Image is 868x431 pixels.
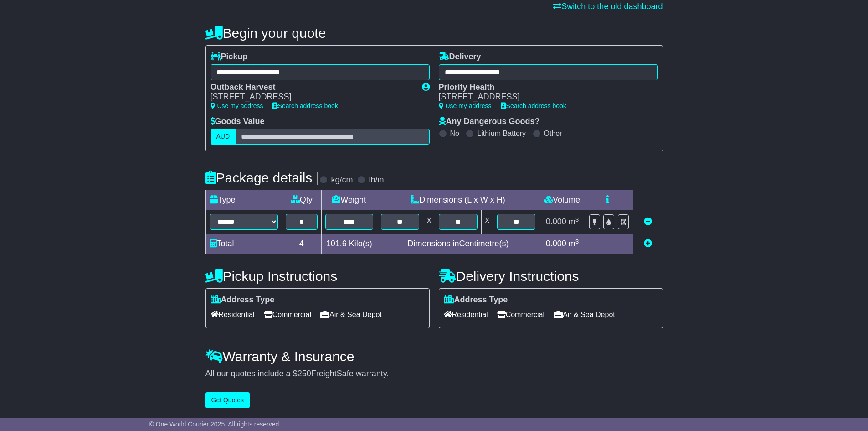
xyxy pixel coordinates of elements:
button: Get Quotes [205,392,250,408]
span: Residential [211,307,255,322]
a: Search address book [501,102,566,109]
label: Pickup [211,52,248,62]
div: Outback Harvest [211,83,413,93]
div: All our quotes include a $ FreightSafe warranty. [205,369,663,379]
td: x [423,210,435,234]
label: Delivery [439,52,481,62]
td: Total [205,234,282,254]
h4: Delivery Instructions [439,269,663,284]
span: m [569,217,579,226]
a: Search address book [272,102,338,109]
label: Address Type [211,295,275,305]
h4: Package details | [205,170,320,185]
label: Lithium Battery [477,129,526,138]
label: lb/in [369,175,384,185]
a: Use my address [439,102,492,109]
label: Any Dangerous Goods? [439,117,540,127]
td: Weight [321,190,377,210]
a: Add new item [644,239,652,248]
td: Dimensions in Centimetre(s) [377,234,539,254]
h4: Begin your quote [205,26,663,41]
td: Qty [282,190,321,210]
span: m [569,239,579,248]
label: kg/cm [331,175,353,185]
div: [STREET_ADDRESS] [211,92,413,102]
span: 0.000 [546,217,566,226]
label: Goods Value [211,117,265,127]
a: Remove this item [644,217,652,226]
span: Air & Sea Depot [554,307,615,322]
label: Other [544,129,562,138]
sup: 3 [575,238,579,245]
td: Volume [539,190,585,210]
span: 0.000 [546,239,566,248]
span: Commercial [497,307,544,322]
a: Switch to the old dashboard [553,2,663,11]
td: Kilo(s) [321,234,377,254]
span: © One World Courier 2025. All rights reserved. [149,421,281,428]
td: Dimensions (L x W x H) [377,190,539,210]
h4: Pickup Instructions [205,269,430,284]
div: [STREET_ADDRESS] [439,92,649,102]
td: Type [205,190,282,210]
h4: Warranty & Insurance [205,349,663,364]
span: 101.6 [326,239,347,248]
span: Residential [444,307,488,322]
label: Address Type [444,295,508,305]
a: Use my address [211,102,263,109]
td: 4 [282,234,321,254]
span: 250 [298,369,311,378]
td: x [481,210,493,234]
sup: 3 [575,216,579,223]
label: No [450,129,459,138]
label: AUD [211,129,236,145]
span: Air & Sea Depot [320,307,382,322]
span: Commercial [264,307,311,322]
div: Priority Health [439,83,649,93]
